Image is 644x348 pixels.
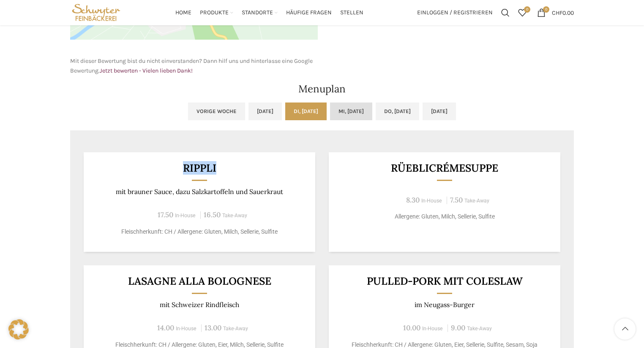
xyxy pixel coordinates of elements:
[417,10,493,16] span: Einloggen / Registrieren
[467,326,492,332] span: Take-Away
[451,323,465,332] span: 9.00
[340,4,363,21] a: Stellen
[339,212,550,221] p: Allergene: Gluten, Milch, Sellerie, Sulfite
[157,323,174,332] span: 14.00
[464,198,489,204] span: Take-Away
[330,103,372,120] a: Mi, [DATE]
[422,326,443,332] span: In-House
[70,57,318,76] p: Mit dieser Bewertung bist du nicht einverstanden? Dann hilf uns und hinterlasse eine Google Bewer...
[242,4,278,21] a: Standorte
[222,213,247,219] span: Take-Away
[376,103,419,120] a: Do, [DATE]
[188,103,245,120] a: Vorige Woche
[614,318,636,340] a: Scroll to top button
[524,6,530,13] span: 0
[285,103,327,120] a: Di, [DATE]
[175,9,191,17] span: Home
[406,195,420,205] span: 8.30
[248,103,282,120] a: [DATE]
[175,4,191,21] a: Home
[94,276,305,286] h3: LASAGNE ALLA BOLOGNESE
[339,301,550,309] p: im Neugass-Burger
[421,198,442,204] span: In-House
[552,9,562,16] span: CHF
[126,4,413,21] div: Main navigation
[205,323,221,332] span: 13.00
[200,4,233,21] a: Produkte
[413,4,497,21] a: Einloggen / Registrieren
[94,227,305,236] p: Fleischherkunft: CH / Allergene: Gluten, Milch, Sellerie, Sulfite
[497,4,514,21] a: Suchen
[200,9,229,17] span: Produkte
[70,84,574,94] h2: Menuplan
[450,195,463,205] span: 7.50
[286,9,332,17] span: Häufige Fragen
[176,326,196,332] span: In-House
[100,67,193,74] a: Jetzt bewerten - Vielen lieben Dank!
[339,163,550,173] h3: Rüeblicrémesuppe
[70,8,122,16] a: Site logo
[514,4,531,21] div: Meine Wunschliste
[403,323,420,332] span: 10.00
[533,4,578,21] a: 0 CHF0.00
[423,103,456,120] a: [DATE]
[175,213,196,219] span: In-House
[242,9,273,17] span: Standorte
[339,276,550,286] h3: Pulled-Pork mit Coleslaw
[223,326,248,332] span: Take-Away
[552,9,574,16] bdi: 0.00
[94,188,305,196] p: mit brauner Sauce, dazu Salzkartoffeln und Sauerkraut
[158,210,173,219] span: 17.50
[514,4,531,21] a: 0
[286,4,332,21] a: Häufige Fragen
[94,301,305,309] p: mit Schweizer Rindfleisch
[340,9,363,17] span: Stellen
[94,163,305,173] h3: Rippli
[543,6,549,13] span: 0
[204,210,221,219] span: 16.50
